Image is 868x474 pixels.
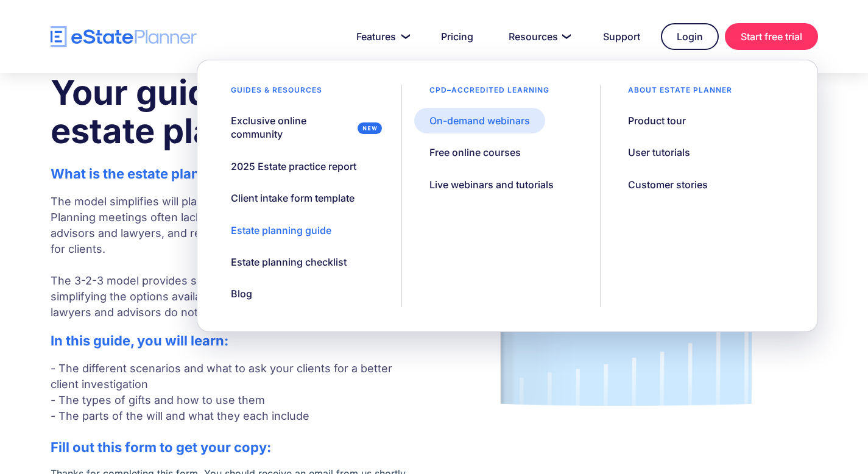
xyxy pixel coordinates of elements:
[231,255,347,269] div: Estate planning checklist
[628,114,686,127] div: Product tour
[342,24,420,49] a: Features
[51,439,411,455] h2: Fill out this form to get your copy:
[613,172,723,197] a: Customer stories
[216,108,389,147] a: Exclusive online community
[231,114,353,141] div: Exclusive online community
[51,333,411,348] h2: In this guide, you will learn:
[429,146,521,159] div: Free online courses
[216,85,337,102] div: Guides & resources
[216,249,362,275] a: Estate planning checklist
[613,108,701,133] a: Product tour
[216,281,267,306] a: Blog
[231,191,355,205] div: Client intake form template
[613,140,705,165] a: User tutorials
[628,178,708,191] div: Customer stories
[51,194,411,320] p: The model simplifies will planning for both professionals and clients. Planning meetings often la...
[429,178,554,191] div: Live webinars and tutorials
[429,114,530,127] div: On-demand webinars
[231,224,331,237] div: Estate planning guide
[231,287,252,300] div: Blog
[661,23,719,50] a: Login
[216,218,347,243] a: Estate planning guide
[613,85,747,102] div: About estate planner
[725,23,818,50] a: Start free trial
[51,361,411,424] p: - The different scenarios and what to ask your clients for a better client investigation - The ty...
[426,24,488,49] a: Pricing
[231,160,356,173] div: 2025 Estate practice report
[51,166,411,182] h2: What is the estate planning 3-2-3 model?
[216,185,370,211] a: Client intake form template
[588,24,655,49] a: Support
[414,172,569,197] a: Live webinars and tutorials
[51,26,197,48] a: home
[216,154,372,179] a: 2025 Estate practice report
[628,146,690,159] div: User tutorials
[51,72,378,152] strong: Your guide to better estate planning
[494,24,582,49] a: Resources
[414,85,565,102] div: CPD–accredited learning
[414,140,536,165] a: Free online courses
[414,108,545,133] a: On-demand webinars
